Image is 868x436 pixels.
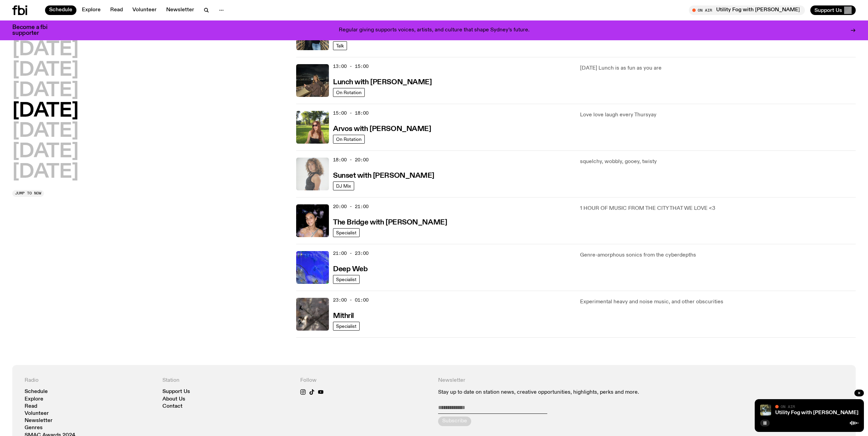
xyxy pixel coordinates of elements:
[296,111,329,144] img: Lizzie Bowles is sitting in a bright green field of grass, with dark sunglasses and a black top. ...
[162,377,292,384] h4: Station
[333,181,354,190] a: DJ Mix
[333,110,368,116] span: 15:00 - 18:00
[333,171,434,179] a: Sunset with [PERSON_NAME]
[25,411,49,416] a: Volunteer
[775,410,858,416] a: Utility Fog with [PERSON_NAME]
[296,251,329,284] img: An abstract artwork, in bright blue with amorphous shapes, illustrated shimmers and small drawn c...
[25,425,43,431] a: Genres
[45,5,76,15] a: Schedule
[333,250,368,257] span: 21:00 - 23:00
[336,136,362,142] span: On Rotation
[25,389,48,394] a: Schedule
[333,63,368,70] span: 13:00 - 15:00
[333,172,434,179] h3: Sunset with [PERSON_NAME]
[12,122,78,141] button: [DATE]
[12,25,56,36] h3: Become a fbi supporter
[12,142,78,161] button: [DATE]
[128,5,161,15] a: Volunteer
[438,389,706,396] p: Stay up to date on station news, creative opportunities, highlights, perks and more.
[296,64,329,97] img: Izzy Page stands above looking down at Opera Bar. She poses in front of the Harbour Bridge in the...
[25,397,43,402] a: Explore
[333,311,354,320] a: Mithril
[333,313,354,320] h3: Mithril
[336,323,357,329] span: Specialist
[333,203,368,210] span: 20:00 - 21:00
[580,251,856,259] p: Genre-amorphous sonics from the cyberdepths
[333,297,368,303] span: 23:00 - 01:00
[162,397,185,402] a: About Us
[15,191,41,195] span: Jump to now
[333,41,347,50] a: Talk
[333,275,360,284] a: Specialist
[580,204,856,213] p: 1 HOUR OF MUSIC FROM THE CITY THAT WE LOVE <3
[25,418,53,423] a: Newsletter
[689,5,805,15] button: On AirUtility Fog with [PERSON_NAME]
[580,158,856,166] p: squelchy, wobbly, gooey, twisty
[12,81,78,100] button: [DATE]
[580,111,856,119] p: Love love laugh every Thursyay
[333,135,365,144] a: On Rotation
[781,404,795,409] span: On Air
[333,219,447,226] h3: The Bridge with [PERSON_NAME]
[580,298,856,306] p: Experimental heavy and noise music, and other obscurities
[333,126,431,133] h3: Arvos with [PERSON_NAME]
[106,5,127,15] a: Read
[12,163,78,182] button: [DATE]
[438,417,471,426] button: Subscribe
[333,124,431,133] a: Arvos with [PERSON_NAME]
[333,266,367,273] h3: Deep Web
[810,5,856,15] button: Support Us
[25,377,154,384] h4: Radio
[333,77,432,86] a: Lunch with [PERSON_NAME]
[333,218,447,226] a: The Bridge with [PERSON_NAME]
[162,5,198,15] a: Newsletter
[333,88,365,97] a: On Rotation
[333,322,360,331] a: Specialist
[25,404,37,409] a: Read
[12,102,78,121] button: [DATE]
[336,43,344,48] span: Talk
[336,277,357,282] span: Specialist
[580,64,856,72] p: [DATE] Lunch is as fun as you are
[12,40,78,59] button: [DATE]
[339,27,530,33] p: Regular giving supports voices, artists, and culture that shape Sydney’s future.
[162,404,183,409] a: Contact
[760,405,771,416] img: Cover of Corps Citoyen album Barrani
[296,158,329,190] img: Tangela looks past her left shoulder into the camera with an inquisitive look. She is wearing a s...
[336,183,351,188] span: DJ Mix
[336,230,357,235] span: Specialist
[333,264,367,273] a: Deep Web
[333,79,432,86] h3: Lunch with [PERSON_NAME]
[162,389,190,394] a: Support Us
[814,7,842,13] span: Support Us
[438,377,706,384] h4: Newsletter
[336,90,362,95] span: On Rotation
[333,228,360,237] a: Specialist
[12,190,44,197] button: Jump to now
[12,61,78,80] button: [DATE]
[300,377,430,384] h4: Follow
[78,5,105,15] a: Explore
[333,157,368,163] span: 18:00 - 20:00
[296,298,329,331] img: An abstract artwork in mostly grey, with a textural cross in the centre. There are metallic and d...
